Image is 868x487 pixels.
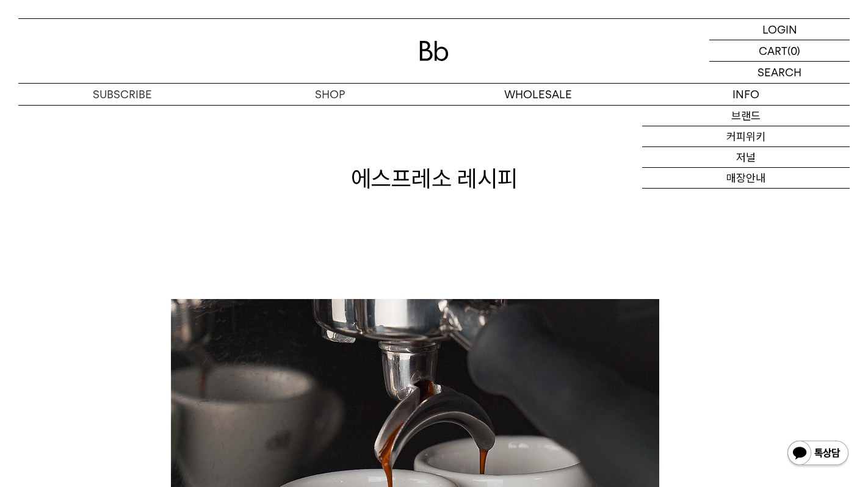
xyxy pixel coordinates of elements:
[709,19,850,40] a: LOGIN
[18,84,226,105] a: SUBSCRIBE
[18,162,850,195] h1: 에스프레소 레시피
[709,40,850,62] a: CART (0)
[787,40,800,61] p: (0)
[642,168,850,189] a: 매장안내
[758,62,801,83] p: SEARCH
[226,84,435,105] a: SHOP
[642,147,850,168] a: 저널
[642,84,850,105] p: INFO
[762,19,797,40] p: LOGIN
[759,40,787,61] p: CART
[786,439,850,469] img: 카카오톡 채널 1:1 채팅 버튼
[419,41,449,61] img: 로고
[642,126,850,147] a: 커피위키
[642,106,850,126] a: 브랜드
[434,84,642,105] p: WHOLESALE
